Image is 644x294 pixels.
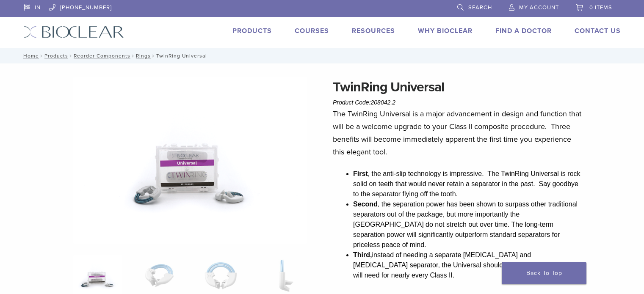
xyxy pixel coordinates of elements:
[39,54,44,58] span: /
[353,251,372,258] strong: Third,
[353,201,378,208] strong: Second
[418,27,473,35] a: Why Bioclear
[371,99,395,106] span: 208042.2
[352,27,395,35] a: Resources
[151,54,156,58] span: /
[17,48,627,63] nav: TwinRing Universal
[130,54,136,58] span: /
[44,53,68,59] a: Products
[495,27,552,35] a: Find A Doctor
[295,27,329,35] a: Courses
[502,262,586,284] a: Back To Top
[232,27,272,35] a: Products
[24,26,124,38] img: Bioclear
[21,53,39,59] a: Home
[74,53,130,59] a: Reorder Components
[136,53,151,59] a: Rings
[468,4,492,11] span: Search
[353,250,582,280] li: instead of needing a separate [MEDICAL_DATA] and [MEDICAL_DATA] separator, the Universal should t...
[575,27,621,35] a: Contact Us
[519,4,559,11] span: My Account
[589,4,612,11] span: 0 items
[333,77,582,97] h1: TwinRing Universal
[68,54,74,58] span: /
[353,199,582,250] li: , the separation power has been shown to surpass other traditional separators out of the package,...
[333,107,582,158] p: The TwinRing Universal is a major advancement in design and function that will be a welcome upgra...
[333,99,395,106] span: Product Code:
[73,77,307,244] img: 208042.2
[353,170,368,177] strong: First
[353,169,582,199] li: , the anti-slip technology is impressive. The TwinRing Universal is rock solid on teeth that woul...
